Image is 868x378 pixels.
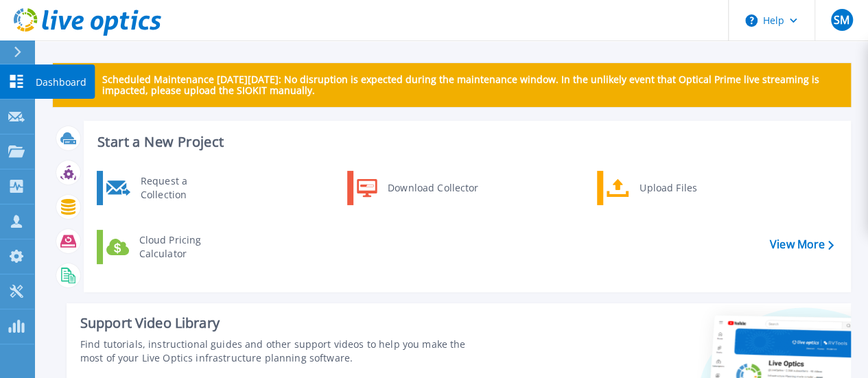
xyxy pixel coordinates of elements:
[36,64,86,100] p: Dashboard
[770,238,834,251] a: View More
[381,174,484,202] div: Download Collector
[132,233,234,261] div: Cloud Pricing Calculator
[102,74,840,96] p: Scheduled Maintenance [DATE][DATE]: No disruption is expected during the maintenance window. In t...
[80,314,488,332] div: Support Video Library
[597,171,738,205] a: Upload Files
[633,174,734,202] div: Upload Files
[80,338,488,365] div: Find tutorials, instructional guides and other support videos to help you make the most of your L...
[97,171,237,205] a: Request a Collection
[347,171,488,205] a: Download Collector
[97,134,833,150] h3: Start a New Project
[134,174,234,202] div: Request a Collection
[97,230,237,264] a: Cloud Pricing Calculator
[834,14,849,25] span: SM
